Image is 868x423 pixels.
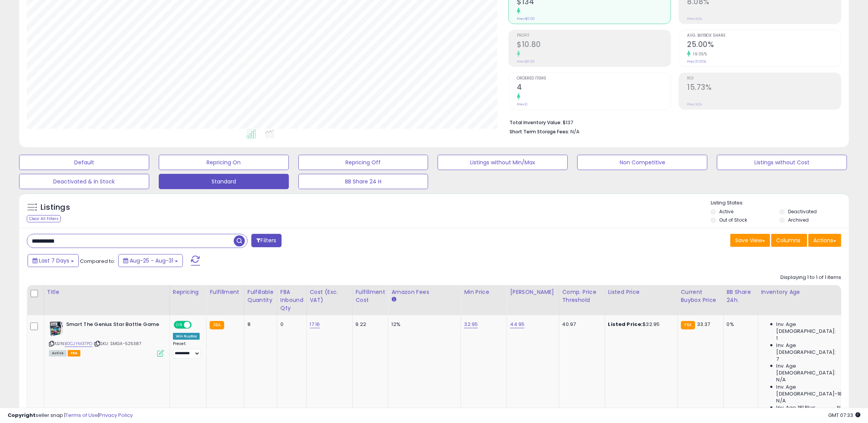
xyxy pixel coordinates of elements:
button: Columns [771,234,807,247]
span: OFF [191,322,203,328]
b: Smart The Genius Star Battle Game [66,321,159,330]
div: 40.97 [562,321,599,328]
div: seller snap | | [8,412,133,419]
span: 33.37 [697,321,710,328]
img: 51QGyAD9+vL._SL40_.jpg [49,321,64,336]
div: ASIN: [49,321,164,356]
button: Filters [251,234,281,247]
div: Repricing [173,288,204,296]
span: Inv. Age [DEMOGRAPHIC_DATA]: [777,342,847,356]
span: Profit [517,34,671,38]
span: N/A [777,397,786,404]
small: Prev: N/A [687,102,702,107]
button: Save View [730,234,770,247]
h2: $10.80 [517,40,671,50]
small: Prev: 21.00% [687,59,706,64]
strong: Copyright [8,412,36,419]
div: 0% [727,321,752,328]
span: ON [174,322,184,328]
div: Preset: [173,341,201,358]
li: $137 [510,117,835,126]
button: Listings without Cost [717,155,847,170]
h5: Listings [41,202,70,213]
small: FBA [681,321,695,329]
div: $32.95 [608,321,672,328]
div: 8 [248,321,271,328]
div: 0 [280,321,301,328]
div: Win BuyBox [173,333,200,340]
label: Deactivated [788,208,817,215]
div: Title [47,288,166,296]
span: Aug-25 - Aug-31 [130,257,173,264]
div: [PERSON_NAME] [510,288,555,296]
div: Inventory Age [761,288,849,296]
h2: 25.00% [687,40,841,50]
a: 32.95 [464,321,478,328]
a: 44.95 [510,321,524,328]
button: BB Share 24 H [298,174,428,189]
span: Ordered Items [517,76,671,81]
button: Repricing On [159,155,289,170]
button: Aug-25 - Aug-31 [118,254,183,267]
button: Actions [808,234,841,247]
div: Clear All Filters [27,215,61,222]
span: Inv. Age 181 Plus: [777,404,817,411]
label: Out of Stock [719,217,747,223]
button: Default [19,155,149,170]
div: Current Buybox Price [681,288,720,304]
span: Compared to: [80,258,115,265]
small: Prev: N/A [687,16,702,21]
span: N/A [777,376,786,383]
span: N/A [837,404,847,411]
span: 7 [777,356,779,363]
small: FBA [210,321,224,329]
h2: 4 [517,83,671,93]
span: Inv. Age [DEMOGRAPHIC_DATA]-180: [777,384,847,397]
div: Displaying 1 to 1 of 1 items [780,274,841,281]
span: Columns [776,237,800,244]
a: 17.16 [310,321,320,328]
div: Min Price [464,288,503,296]
button: Standard [159,174,289,189]
div: 9.22 [356,321,383,328]
div: Fulfillable Quantity [248,288,274,304]
small: Prev: 0 [517,102,528,107]
small: Amazon Fees. [391,296,396,303]
div: BB Share 24h. [727,288,755,304]
button: Listings without Min/Max [438,155,568,170]
b: Total Inventory Value: [510,119,562,126]
small: 19.05% [690,51,707,57]
span: | SKU: SMGA-525387 [94,340,142,347]
h2: 15.73% [687,83,841,93]
button: Deactivated & In Stock [19,174,149,189]
button: Non Competitive [577,155,707,170]
div: Comp. Price Threshold [562,288,602,304]
span: Avg. Buybox Share [687,34,841,38]
a: B0CJYM37PD [65,340,93,347]
span: Inv. Age [DEMOGRAPHIC_DATA]: [777,363,847,376]
span: 1 [777,335,778,342]
label: Archived [788,217,809,223]
span: ROI [687,76,841,81]
div: Amazon Fees [391,288,458,296]
span: Last 7 Days [39,257,69,264]
a: Terms of Use [65,412,98,419]
div: 12% [391,321,455,328]
a: Privacy Policy [99,412,133,419]
small: Prev: $0.00 [517,16,535,21]
p: Listing States: [711,199,849,207]
div: FBA inbound Qty [280,288,303,312]
label: Active [719,208,733,215]
span: 2025-09-10 07:33 GMT [828,412,860,419]
b: Listed Price: [608,321,643,328]
button: Last 7 Days [28,254,79,267]
div: Fulfillment Cost [356,288,385,304]
span: All listings currently available for purchase on Amazon [49,350,67,357]
b: Short Term Storage Fees: [510,128,569,135]
div: Fulfillment [210,288,241,296]
div: Cost (Exc. VAT) [310,288,349,304]
span: FBA [68,350,81,357]
small: Prev: $0.00 [517,59,535,64]
button: Repricing Off [298,155,428,170]
span: Inv. Age [DEMOGRAPHIC_DATA]: [777,321,847,335]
